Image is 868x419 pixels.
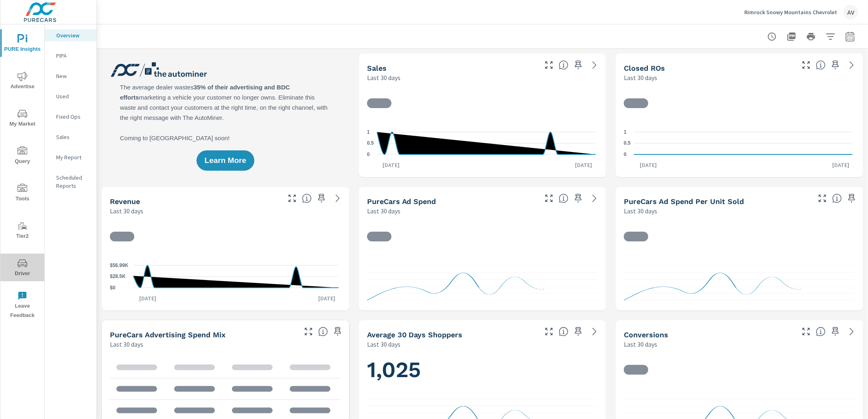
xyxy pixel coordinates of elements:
[367,141,374,146] text: 0.5
[624,152,627,157] text: 0
[367,330,463,339] h5: Average 30 Days Shoppers
[588,325,601,338] a: See more details in report
[845,59,858,72] a: See more details in report
[624,197,744,206] h5: PureCars Ad Spend Per Unit Sold
[45,70,96,82] div: New
[302,193,312,203] span: Total sales revenue over the selected date range. [Source: This data is sourced from the dealer’s...
[800,59,813,72] button: Make Fullscreen
[45,111,96,123] div: Fixed Ops
[816,327,826,337] span: The number of dealer-specified goals completed by a visitor. [Source: This data is provided by th...
[205,157,246,164] span: Learn More
[45,29,96,41] div: Overview
[56,133,90,141] p: Sales
[829,325,842,338] span: Save this to your personalized report
[559,60,568,70] span: Number of vehicles sold by the dealership over the selected date range. [Source: This data is sou...
[572,192,585,205] span: Save this to your personalized report
[832,193,842,203] span: Average cost of advertising per each vehicle sold at the dealer over the selected date range. The...
[800,325,813,338] button: Make Fullscreen
[783,28,800,45] button: "Export Report to PDF"
[572,59,585,72] span: Save this to your personalized report
[624,339,657,349] p: Last 30 days
[634,161,662,169] p: [DATE]
[56,52,90,60] p: PIPA
[816,192,829,205] button: Make Fullscreen
[624,330,668,339] h5: Conversions
[110,206,143,216] p: Last 30 days
[45,172,96,192] div: Scheduled Reports
[377,161,405,169] p: [DATE]
[3,184,42,204] span: Tools
[572,325,585,338] span: Save this to your personalized report
[133,294,162,302] p: [DATE]
[3,221,42,241] span: Tier2
[367,356,598,384] h1: 1,025
[110,285,116,291] text: $0
[318,327,328,337] span: This table looks at how you compare to the amount of budget you spend per channel as opposed to y...
[3,146,42,166] span: Query
[624,206,657,216] p: Last 30 days
[331,325,344,338] span: Save this to your personalized report
[56,92,90,100] p: Used
[842,28,858,45] button: Select Date Range
[588,192,601,205] a: See more details in report
[367,206,400,216] p: Last 30 days
[3,34,42,54] span: PURE Insights
[56,174,90,190] p: Scheduled Reports
[45,50,96,62] div: PIPA
[367,73,400,82] p: Last 30 days
[110,274,126,280] text: $28.5K
[624,64,665,72] h5: Closed ROs
[845,325,858,338] a: See more details in report
[624,129,627,135] text: 1
[822,28,839,45] button: Apply Filters
[367,339,400,349] p: Last 30 days
[110,263,129,268] text: $56.99K
[110,339,143,349] p: Last 30 days
[331,192,344,205] a: See more details in report
[45,151,96,163] div: My Report
[3,109,42,129] span: My Market
[826,161,855,169] p: [DATE]
[844,5,858,20] div: AV
[367,129,370,135] text: 1
[542,59,555,72] button: Make Fullscreen
[56,113,90,121] p: Fixed Ops
[197,150,254,171] button: Learn More
[803,28,819,45] button: Print Report
[559,193,568,203] span: Total cost of media for all PureCars channels for the selected dealership group over the selected...
[315,192,328,205] span: Save this to your personalized report
[3,72,42,91] span: Advertise
[3,291,42,320] span: Leave Feedback
[110,197,140,206] h5: Revenue
[45,90,96,102] div: Used
[110,330,225,339] h5: PureCars Advertising Spend Mix
[367,197,436,206] h5: PureCars Ad Spend
[816,60,826,70] span: Number of Repair Orders Closed by the selected dealership group over the selected time range. [So...
[624,73,657,82] p: Last 30 days
[624,141,631,146] text: 0.5
[559,327,568,337] span: A rolling 30 day total of daily Shoppers on the dealership website, averaged over the selected da...
[542,192,555,205] button: Make Fullscreen
[313,294,341,302] p: [DATE]
[286,192,299,205] button: Make Fullscreen
[56,31,90,39] p: Overview
[302,325,315,338] button: Make Fullscreen
[3,258,42,278] span: Driver
[845,192,858,205] span: Save this to your personalized report
[45,131,96,143] div: Sales
[56,153,90,161] p: My Report
[588,59,601,72] a: See more details in report
[56,72,90,80] p: New
[0,24,44,323] div: nav menu
[569,161,598,169] p: [DATE]
[829,59,842,72] span: Save this to your personalized report
[542,325,555,338] button: Make Fullscreen
[744,9,837,16] p: Rimrock Snowy Mountains Chevrolet
[367,152,370,157] text: 0
[367,64,387,72] h5: Sales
